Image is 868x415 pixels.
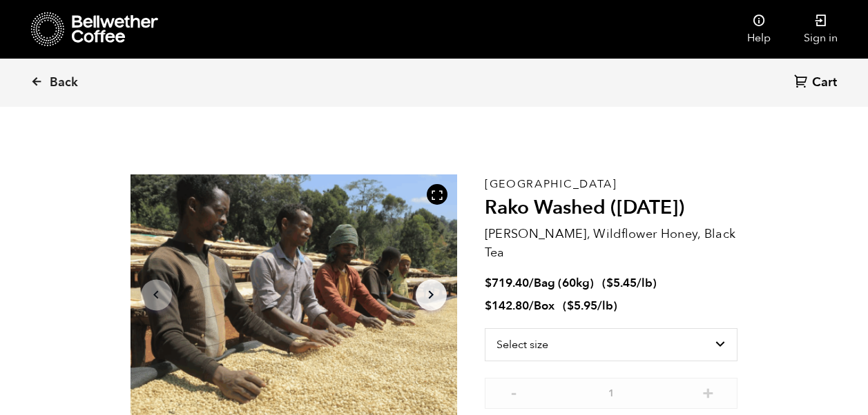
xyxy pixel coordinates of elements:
[485,196,738,220] h2: Rako Washed ([DATE])
[700,385,717,398] button: +
[485,275,529,291] bdi: 719.40
[485,225,738,262] p: [PERSON_NAME], Wildflower Honey, Black Tea
[606,275,637,291] bdi: 5.45
[812,74,837,91] span: Cart
[602,275,657,291] span: ( )
[597,298,613,314] span: /lb
[534,275,594,291] span: Bag (60kg)
[534,298,554,314] span: Box
[50,74,78,91] span: Back
[529,275,534,291] span: /
[505,385,523,398] button: -
[485,275,492,291] span: $
[606,275,613,291] span: $
[567,298,597,314] bdi: 5.95
[567,298,574,314] span: $
[794,74,840,92] a: Cart
[637,275,653,291] span: /lb
[485,298,529,314] bdi: 142.80
[485,298,492,314] span: $
[563,298,617,314] span: ( )
[529,298,534,314] span: /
